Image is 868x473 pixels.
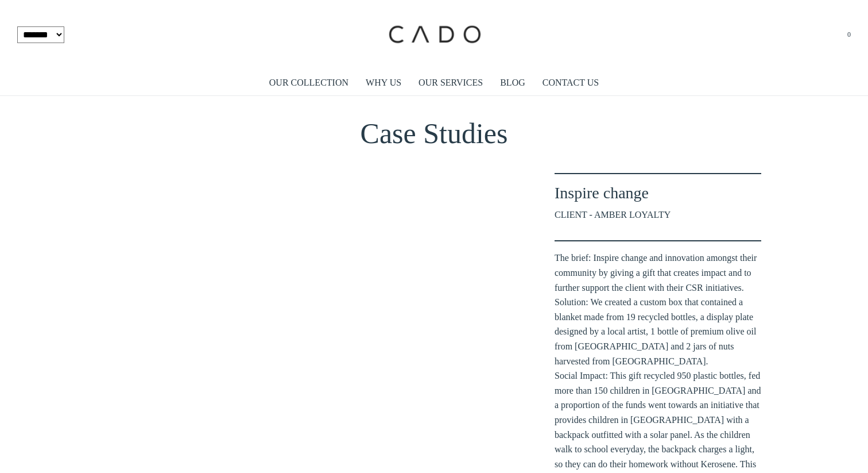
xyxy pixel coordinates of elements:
a: OUR SERVICES [418,70,483,96]
img: cadogifting [385,9,483,61]
a: OUR COLLECTION [269,70,348,96]
span: Inspire change [555,184,649,202]
button: Open search bar [821,36,828,37]
span: Case Studies [361,117,508,149]
a: WHY US [366,70,401,96]
a: 0 [846,29,851,40]
a: CONTACT US [542,70,599,96]
span: CLIENT - AMBER LOYALTY [555,207,671,222]
a: BLOG [500,70,525,96]
span: 0 [847,30,851,39]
